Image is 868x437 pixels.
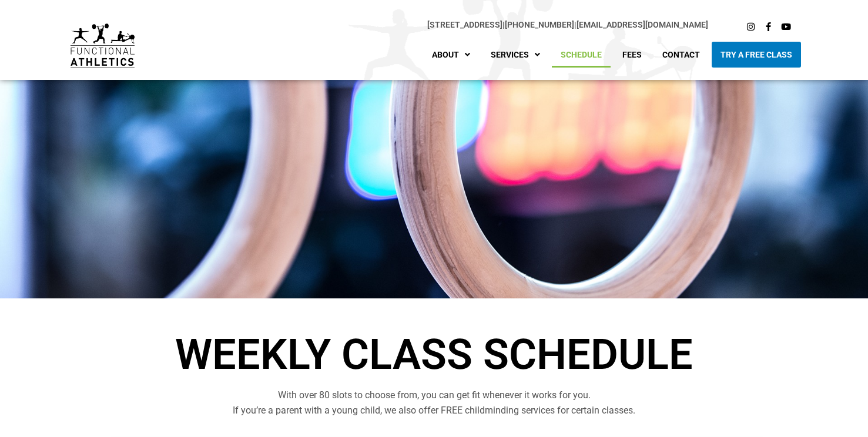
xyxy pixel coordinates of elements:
a: [PHONE_NUMBER] [505,20,574,29]
a: Schedule [552,42,611,68]
a: [STREET_ADDRESS] [427,20,502,29]
a: Try A Free Class [712,42,801,68]
h1: Weekly Class Schedule [105,334,763,376]
a: [EMAIL_ADDRESS][DOMAIN_NAME] [577,20,708,29]
a: Services [482,42,549,68]
p: With over 80 slots to choose from, you can get fit whenever it works for you. If you’re a parent ... [105,388,763,419]
a: Contact [653,42,709,68]
p: | [158,18,708,32]
a: Fees [614,42,651,68]
span: | [427,20,505,29]
a: About [423,42,479,68]
img: default-logo [71,23,135,68]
